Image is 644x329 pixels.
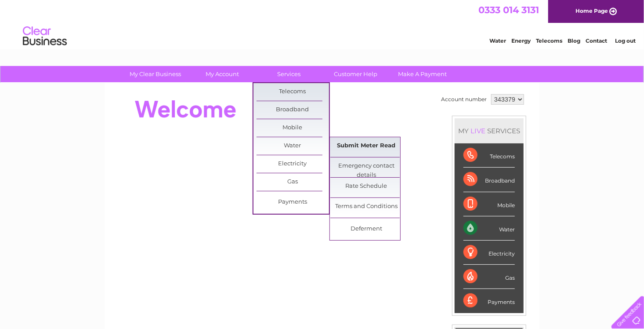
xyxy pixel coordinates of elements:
img: logo.png [22,23,67,50]
a: Deferment [330,220,403,238]
div: Payments [463,289,515,313]
div: Broadband [463,168,515,192]
a: Water [489,37,506,44]
a: Rate Schedule [330,178,403,195]
a: Energy [511,37,531,44]
a: Submit Meter Read [330,137,403,155]
div: Electricity [463,241,515,265]
a: Broadband [257,101,329,119]
a: Log out [615,37,636,44]
a: 0333 014 3131 [478,4,539,15]
td: Account number [439,92,489,107]
a: My Account [186,66,259,82]
a: Electricity [257,155,329,173]
a: Services [253,66,326,82]
div: Telecoms [463,143,515,168]
a: Telecoms [257,83,329,101]
div: Clear Business is a trading name of Verastar Limited (registered in [GEOGRAPHIC_DATA] No. 3667643... [115,5,530,43]
div: Gas [463,265,515,289]
div: LIVE [469,127,487,135]
a: Customer Help [320,66,392,82]
a: Make A Payment [387,66,459,82]
div: Mobile [463,192,515,216]
a: Terms and Conditions [330,198,403,216]
div: MY SERVICES [455,118,524,143]
a: Mobile [257,119,329,137]
a: Telecoms [536,37,562,44]
a: Payments [257,194,329,211]
a: Contact [586,37,607,44]
a: My Clear Business [119,66,192,82]
a: Blog [568,37,580,44]
a: Water [257,137,329,155]
div: Water [463,216,515,241]
a: Gas [257,173,329,191]
a: Emergency contact details [330,157,403,175]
